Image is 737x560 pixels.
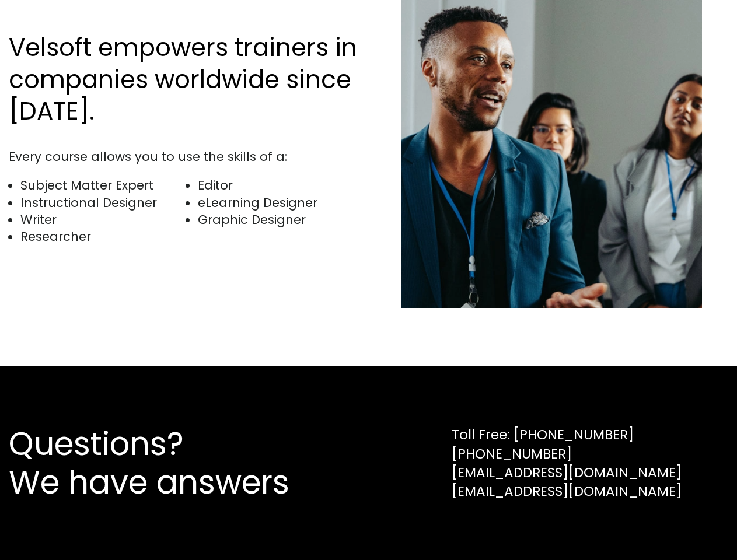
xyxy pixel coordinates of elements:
[20,211,186,228] li: Writer
[20,194,186,211] li: Instructional Designer
[198,194,363,211] li: eLearning Designer
[9,32,363,128] h2: Velsoft empowers trainers in companies worldwide since [DATE].
[20,228,186,245] li: Researcher
[452,425,682,501] div: Toll Free: [PHONE_NUMBER] [PHONE_NUMBER] [EMAIL_ADDRESS][DOMAIN_NAME] [EMAIL_ADDRESS][DOMAIN_NAME]
[198,211,363,228] li: Graphic Designer
[9,425,331,502] h2: Questions? We have answers
[198,177,363,194] li: Editor
[20,177,186,194] li: Subject Matter Expert
[9,148,363,165] div: Every course allows you to use the skills of a:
